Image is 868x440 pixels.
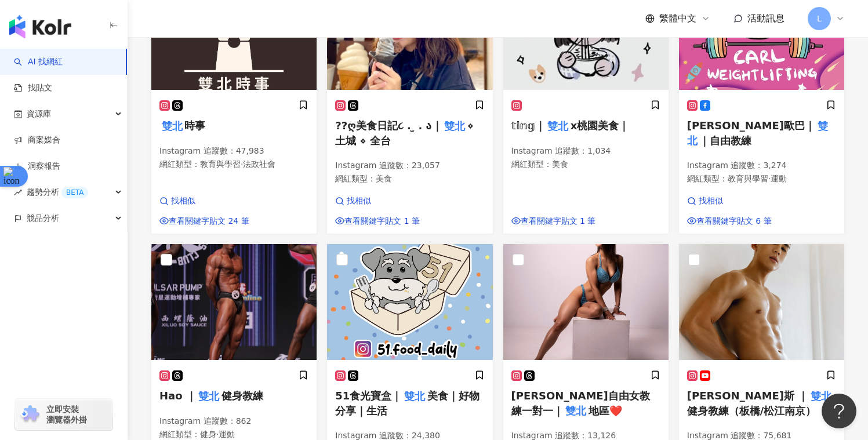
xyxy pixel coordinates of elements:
[14,134,60,146] a: 商案媒合
[589,405,622,417] span: 地區❤️
[61,187,88,198] div: BETA
[817,12,822,25] span: L
[221,390,263,402] span: 健身教練
[571,119,630,132] span: x桃園美食｜
[27,205,59,231] span: 競品分析
[200,159,241,169] span: 教育與學習
[376,174,392,183] span: 美食
[159,390,197,402] span: Hao ｜
[335,195,420,207] a: 找相似
[14,56,63,68] a: searchAI 找網紅
[771,174,787,183] span: 運動
[243,159,275,169] span: 法政社會
[169,216,249,226] span: 查看關鍵字貼文 24 筆
[687,173,836,185] p: 網紅類型 ：
[14,82,52,94] a: 找貼文
[335,390,479,416] span: 美食｜好物分享｜生活
[546,118,571,134] mark: 雙北
[27,101,51,127] span: 資源庫
[344,216,420,226] span: 查看關鍵字貼文 1 筆
[552,159,568,169] span: 美食
[46,404,87,425] span: 立即安裝 瀏覽器外掛
[216,430,219,439] span: ·
[197,388,221,404] mark: 雙北
[14,161,60,172] a: 洞察報告
[511,159,660,170] p: 網紅類型 ：
[822,394,856,428] iframe: Help Scout Beacon - Open
[159,118,184,134] mark: 雙北
[402,388,427,404] mark: 雙北
[335,173,484,185] p: 網紅類型 ：
[200,430,216,439] span: 健身
[347,195,371,207] span: 找相似
[9,15,71,38] img: logo
[327,244,492,360] img: KOL Avatar
[659,12,696,25] span: 繁體中文
[335,160,484,172] p: Instagram 追蹤數 ： 23,057
[511,390,650,416] span: [PERSON_NAME]自由女教練一對一｜
[442,118,467,134] mark: 雙北
[687,405,816,417] span: 健身教練（板橋/松江南京）
[687,118,828,148] mark: 雙北
[699,195,723,207] span: 找相似
[511,119,546,132] span: 𝕥𝕚𝕟𝕘｜
[219,430,235,439] span: 運動
[699,134,751,147] span: ｜自由教練
[687,390,809,402] span: [PERSON_NAME]斯 ｜
[159,195,249,207] a: 找相似
[679,244,844,360] img: KOL Avatar
[335,119,442,132] span: ??ღ美食日記૮ . ̫ . ა｜
[159,146,308,157] p: Instagram 追蹤數 ： 47,983
[521,216,596,226] span: 查看關鍵字貼文 1 筆
[747,13,785,24] span: 活動訊息
[159,159,308,170] p: 網紅類型 ：
[768,174,771,183] span: ·
[241,159,243,169] span: ·
[687,216,772,226] a: 查看關鍵字貼文 6 筆
[159,416,308,427] p: Instagram 追蹤數 ： 862
[728,174,768,183] span: 教育與學習
[335,216,420,226] a: 查看關鍵字貼文 1 筆
[564,402,589,419] mark: 雙北
[511,146,660,157] p: Instagram 追蹤數 ： 1,034
[27,179,88,205] span: 趨勢分析
[15,399,112,430] a: chrome extension立即安裝 瀏覽器外掛
[687,160,836,172] p: Instagram 追蹤數 ： 3,274
[159,216,249,226] a: 查看關鍵字貼文 24 筆
[503,244,669,360] img: KOL Avatar
[151,244,317,360] img: KOL Avatar
[14,188,22,197] span: rise
[184,119,205,132] span: 時事
[808,388,833,404] mark: 雙北
[696,216,772,226] span: 查看關鍵字貼文 6 筆
[335,119,474,146] span: ⋄ 土城 ⋄ 全台
[171,195,195,207] span: 找相似
[19,405,41,424] img: chrome extension
[335,390,402,402] span: 51食光寶盒｜
[687,195,772,207] a: 找相似
[511,216,596,226] a: 查看關鍵字貼文 1 筆
[687,119,815,132] span: [PERSON_NAME]歐巴｜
